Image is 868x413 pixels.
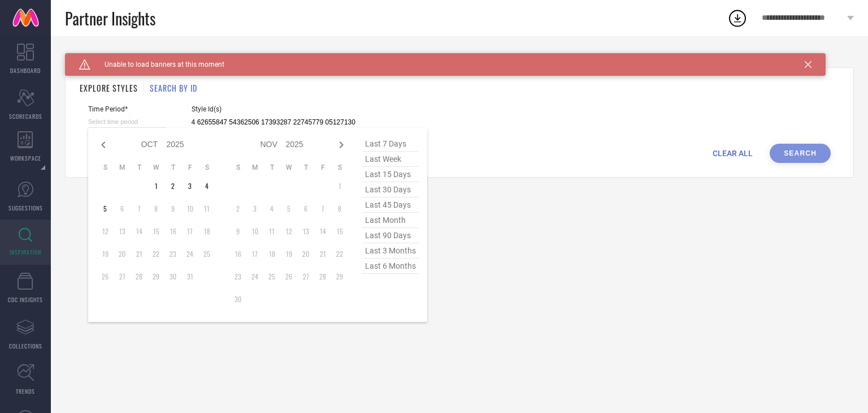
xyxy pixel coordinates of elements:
span: last month [362,213,419,228]
td: Fri Oct 10 2025 [181,200,198,217]
td: Thu Oct 30 2025 [164,268,181,285]
td: Thu Oct 02 2025 [164,178,181,195]
td: Mon Oct 06 2025 [114,200,131,217]
span: last 45 days [362,197,419,213]
th: Saturday [198,163,215,172]
td: Fri Nov 07 2025 [314,200,331,217]
td: Mon Nov 24 2025 [246,268,263,285]
span: CDC INSIGHTS [8,295,43,304]
td: Sun Nov 30 2025 [229,291,246,308]
span: TRENDS [16,387,35,395]
span: INSPIRATION [10,248,41,256]
span: last 90 days [362,228,419,243]
td: Sun Oct 05 2025 [97,200,114,217]
input: Select time period [88,116,166,128]
td: Sun Oct 12 2025 [97,223,114,240]
td: Sun Oct 19 2025 [97,246,114,263]
td: Tue Oct 28 2025 [131,268,147,285]
td: Sat Oct 11 2025 [198,200,215,217]
th: Monday [246,163,263,172]
span: last 15 days [362,167,419,182]
td: Thu Nov 13 2025 [297,223,314,240]
td: Wed Nov 19 2025 [280,246,297,263]
td: Mon Oct 27 2025 [114,268,131,285]
span: SUGGESTIONS [8,204,43,212]
span: Time Period* [88,105,166,113]
div: Next month [335,138,348,152]
td: Wed Oct 29 2025 [147,268,164,285]
td: Thu Nov 20 2025 [297,246,314,263]
td: Sat Nov 01 2025 [331,178,348,195]
th: Sunday [229,163,246,172]
span: last 30 days [362,182,419,197]
th: Monday [114,163,131,172]
td: Wed Oct 01 2025 [147,178,164,195]
span: DASHBOARD [10,66,41,75]
span: COLLECTIONS [9,342,42,350]
th: Tuesday [131,163,147,172]
span: CLEAR ALL [713,149,753,158]
span: last 3 months [362,243,419,259]
td: Wed Nov 05 2025 [280,200,297,217]
td: Sun Nov 02 2025 [229,200,246,217]
td: Wed Oct 08 2025 [147,200,164,217]
th: Friday [314,163,331,172]
td: Fri Oct 31 2025 [181,268,198,285]
th: Sunday [97,163,114,172]
span: SCORECARDS [9,112,42,121]
h1: SEARCH BY ID [150,82,197,94]
td: Tue Nov 18 2025 [263,246,280,263]
td: Tue Oct 14 2025 [131,223,147,240]
span: last 6 months [362,259,419,274]
span: Partner Insights [65,7,155,30]
td: Sun Oct 26 2025 [97,268,114,285]
td: Tue Nov 25 2025 [263,268,280,285]
td: Sat Oct 04 2025 [198,178,215,195]
td: Mon Nov 10 2025 [246,223,263,240]
td: Sun Nov 09 2025 [229,223,246,240]
td: Tue Oct 07 2025 [131,200,147,217]
td: Thu Oct 09 2025 [164,200,181,217]
th: Tuesday [263,163,280,172]
td: Sat Nov 08 2025 [331,200,348,217]
td: Mon Oct 20 2025 [114,246,131,263]
th: Saturday [331,163,348,172]
td: Mon Nov 03 2025 [246,200,263,217]
td: Wed Nov 12 2025 [280,223,297,240]
td: Sat Nov 29 2025 [331,268,348,285]
input: Enter comma separated style ids e.g. 12345, 67890 [192,116,355,129]
td: Fri Nov 21 2025 [314,246,331,263]
td: Sat Nov 15 2025 [331,223,348,240]
td: Sun Nov 16 2025 [229,246,246,263]
td: Thu Oct 23 2025 [164,246,181,263]
td: Sun Nov 23 2025 [229,268,246,285]
td: Sat Oct 25 2025 [198,246,215,263]
td: Thu Nov 06 2025 [297,200,314,217]
td: Sat Oct 18 2025 [198,223,215,240]
span: last week [362,152,419,167]
th: Wednesday [147,163,164,172]
td: Fri Nov 28 2025 [314,268,331,285]
td: Fri Oct 24 2025 [181,246,198,263]
th: Thursday [164,163,181,172]
div: Previous month [97,138,110,152]
td: Mon Oct 13 2025 [114,223,131,240]
td: Sat Nov 22 2025 [331,246,348,263]
td: Fri Oct 03 2025 [181,178,198,195]
td: Wed Oct 15 2025 [147,223,164,240]
td: Thu Nov 27 2025 [297,268,314,285]
span: Style Id(s) [192,105,355,113]
span: Unable to load banners at this moment [90,61,224,68]
span: last 7 days [362,136,419,152]
td: Tue Nov 04 2025 [263,200,280,217]
td: Fri Nov 14 2025 [314,223,331,240]
td: Tue Nov 11 2025 [263,223,280,240]
th: Thursday [297,163,314,172]
div: Open download list [727,8,748,28]
td: Wed Nov 26 2025 [280,268,297,285]
td: Wed Oct 22 2025 [147,246,164,263]
td: Mon Nov 17 2025 [246,246,263,263]
th: Wednesday [280,163,297,172]
h1: EXPLORE STYLES [80,82,138,94]
th: Friday [181,163,198,172]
